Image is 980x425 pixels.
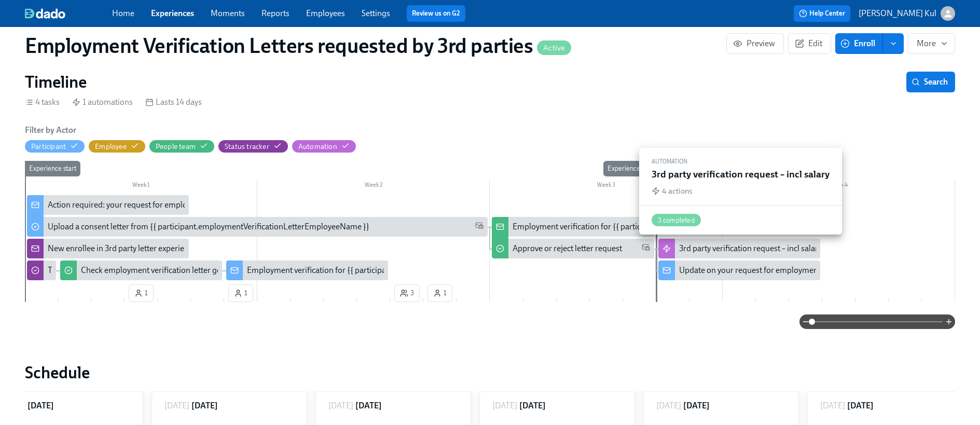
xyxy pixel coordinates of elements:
[25,125,76,136] h6: Filter by Actor
[25,72,87,92] h2: Timeline
[683,400,710,412] h6: [DATE]
[794,5,850,22] button: Help Center
[726,33,784,54] button: Preview
[261,8,289,18] a: Reports
[292,140,356,153] button: Automation
[27,239,189,258] div: New enrollee in 3rd party letter experience: {{ participant.employmentVerificationLetterEmployeeN...
[859,8,936,19] p: [PERSON_NAME] Kul
[225,142,269,152] div: Hide Status tracker
[883,33,904,54] button: enroll
[820,400,845,412] p: [DATE]
[25,33,571,58] h1: Employment Verification Letters requested by 3rd parties
[25,180,257,193] div: Week 1
[843,38,875,49] span: Enroll
[917,38,946,49] span: More
[164,400,189,412] p: [DATE]
[247,265,567,276] div: Employment verification for {{ participant.employmentVerificationLetterEmployeeName }}
[156,142,196,152] div: Hide People team
[25,362,955,383] h2: Schedule
[513,221,857,232] div: Employment verification for {{ participant.fullName }} – requested by {{ participant.organization }}
[355,400,382,412] h6: [DATE]
[211,8,245,18] a: Moments
[735,38,775,49] span: Preview
[145,97,202,108] div: Lasts 14 days
[218,140,288,153] button: Status tracker
[151,8,194,18] a: Experiences
[234,288,247,298] span: 1
[603,161,657,176] div: Experience end
[656,400,681,412] p: [DATE]
[652,168,830,181] h5: 3rd party verification request – incl salary
[914,77,948,87] span: Search
[427,284,452,302] button: 1
[228,284,253,302] button: 1
[31,142,66,152] div: Hide Participant
[433,288,447,298] span: 1
[492,239,654,258] div: Approve or reject letter request
[134,288,148,298] span: 1
[298,142,337,152] div: Hide Automation
[797,38,822,49] span: Edit
[306,8,345,18] a: Employees
[859,6,955,21] button: [PERSON_NAME] Kul
[835,33,883,54] button: Enroll
[662,185,692,197] div: 4 actions
[799,8,845,19] span: Help Center
[129,284,154,302] button: 1
[658,239,820,258] div: 3rd party verification request – incl salary
[400,288,414,298] span: 3
[652,216,701,224] span: 3 completed
[60,261,222,280] div: Check employment verification letter generated for {{ employee.fullName || "(employee not found)" }}
[25,97,60,108] div: 4 tasks
[89,140,145,153] button: Employee
[149,140,214,153] button: People team
[492,400,517,412] p: [DATE]
[81,265,437,276] div: Check employment verification letter generated for {{ employee.fullName || "(employee not found)" }}
[25,8,65,19] img: dado
[906,72,955,92] button: Search
[95,142,127,152] div: Hide Employee
[658,261,820,280] div: Update on your request for employment verification for {{ participant.employmentVerificationLette...
[48,199,484,211] div: Action required: your request for employment verification for {{ participant.employmentVerificati...
[25,140,85,153] button: Participant
[191,400,218,412] h6: [DATE]
[394,284,420,302] button: 3
[257,180,490,193] div: Week 2
[48,221,369,232] div: Upload a consent letter from {{ participant.employmentVerificationLetterEmployeeName }}
[537,44,571,52] span: Active
[328,400,353,412] p: [DATE]
[72,97,133,108] div: 1 automations
[513,243,622,254] div: Approve or reject letter request
[25,8,112,19] a: dado
[679,243,822,254] div: 3rd party verification request – incl salary
[407,5,465,22] button: Review us on G2
[27,217,488,237] div: Upload a consent letter from {{ participant.employmentVerificationLetterEmployeeName }}
[412,8,460,19] a: Review us on G2
[226,261,388,280] div: Employment verification for {{ participant.employmentVerificationLetterEmployeeName }}
[27,261,56,280] div: Triggers when letter created
[27,195,189,215] div: Action required: your request for employment verification for {{ participant.employmentVerificati...
[788,33,831,54] button: Edit
[25,161,80,176] div: Experience start
[48,243,420,254] div: New enrollee in 3rd party letter experience: {{ participant.employmentVerificationLetterEmployeeN...
[362,8,390,18] a: Settings
[492,217,654,237] div: Employment verification for {{ participant.fullName }} – requested by {{ participant.organization }}
[112,8,134,18] a: Home
[27,400,54,412] h6: [DATE]
[908,33,955,54] button: More
[652,156,830,168] div: Automation
[847,400,874,412] h6: [DATE]
[519,400,546,412] h6: [DATE]
[490,180,722,193] div: Week 3
[48,265,147,276] div: Triggers when letter created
